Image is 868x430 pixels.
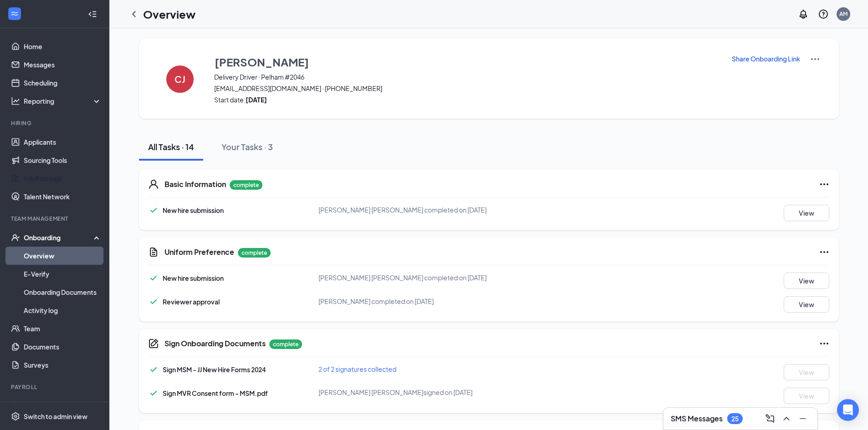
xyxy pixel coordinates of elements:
[784,273,829,289] button: View
[731,415,739,423] div: 25
[24,356,102,374] a: Surveys
[175,76,185,82] h4: CJ
[148,364,159,375] svg: Checkmark
[164,179,226,189] h5: Basic Information
[784,296,829,313] button: View
[24,301,102,319] a: Activity log
[148,388,159,399] svg: Checkmark
[24,412,87,421] div: Switch to admin view
[763,411,777,426] button: ComposeMessage
[215,54,309,70] h3: [PERSON_NAME]
[214,84,720,93] span: [EMAIL_ADDRESS][DOMAIN_NAME] · [PHONE_NUMBER]
[24,37,102,56] a: Home
[24,247,102,265] a: Overview
[24,133,102,151] a: Applicants
[214,72,720,81] span: Delivery Driver · Pelham #2046
[318,273,487,282] span: [PERSON_NAME] [PERSON_NAME] completed on [DATE]
[163,206,224,214] span: New hire submission
[24,96,102,106] div: Reporting
[24,338,102,356] a: Documents
[797,413,808,424] svg: Minimize
[11,215,100,223] div: Team Management
[148,296,159,307] svg: Checkmark
[148,247,159,258] svg: CustomFormIcon
[143,6,195,22] h1: Overview
[24,169,102,187] a: Job Postings
[24,74,102,92] a: Scheduling
[819,338,830,349] svg: Ellipses
[818,9,829,20] svg: QuestionInfo
[784,364,829,380] button: View
[318,388,546,397] div: [PERSON_NAME] [PERSON_NAME] signed on [DATE]
[164,339,266,349] h5: Sign Onboarding Documents
[732,54,800,63] p: Share Onboarding Link
[148,141,194,152] div: All Tasks · 14
[24,233,94,242] div: Onboarding
[10,9,19,18] svg: WorkstreamLogo
[24,56,102,74] a: Messages
[246,96,267,104] strong: [DATE]
[796,411,810,426] button: Minimize
[157,54,203,104] button: CJ
[671,414,723,424] h3: SMS Messages
[214,54,720,70] button: [PERSON_NAME]
[24,265,102,283] a: E-Verify
[24,319,102,338] a: Team
[765,413,776,424] svg: ComposeMessage
[810,54,821,65] img: More Actions
[837,399,859,421] div: Open Intercom Messenger
[148,179,159,190] svg: User
[839,10,847,18] div: AM
[221,141,273,152] div: Your Tasks · 3
[24,151,102,169] a: Sourcing Tools
[88,10,97,19] svg: Collapse
[214,95,720,104] span: Start date:
[128,9,139,20] svg: ChevronLeft
[11,233,20,242] svg: UserCheck
[230,180,262,190] p: complete
[164,247,234,257] h5: Uniform Preference
[318,365,396,373] span: 2 of 2 signatures collected
[819,247,830,258] svg: Ellipses
[784,205,829,221] button: View
[779,411,794,426] button: ChevronUp
[784,388,829,404] button: View
[819,179,830,190] svg: Ellipses
[798,9,809,20] svg: Notifications
[731,54,801,64] button: Share Onboarding Link
[24,397,102,415] a: PayrollCrown
[148,273,159,283] svg: Checkmark
[318,206,487,214] span: [PERSON_NAME] [PERSON_NAME] completed on [DATE]
[318,297,434,305] span: [PERSON_NAME] completed on [DATE]
[269,339,302,349] p: complete
[238,248,271,258] p: complete
[24,283,102,301] a: Onboarding Documents
[781,413,792,424] svg: ChevronUp
[11,119,100,127] div: Hiring
[148,338,159,349] svg: CompanyDocumentIcon
[11,412,20,421] svg: Settings
[163,274,224,282] span: New hire submission
[11,96,20,106] svg: Analysis
[163,298,220,306] span: Reviewer approval
[11,383,100,391] div: Payroll
[24,187,102,206] a: Talent Network
[163,389,268,397] span: Sign MVR Consent form - MSM.pdf
[148,205,159,216] svg: Checkmark
[163,365,266,374] span: Sign MSM - JJ New Hire Forms 2024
